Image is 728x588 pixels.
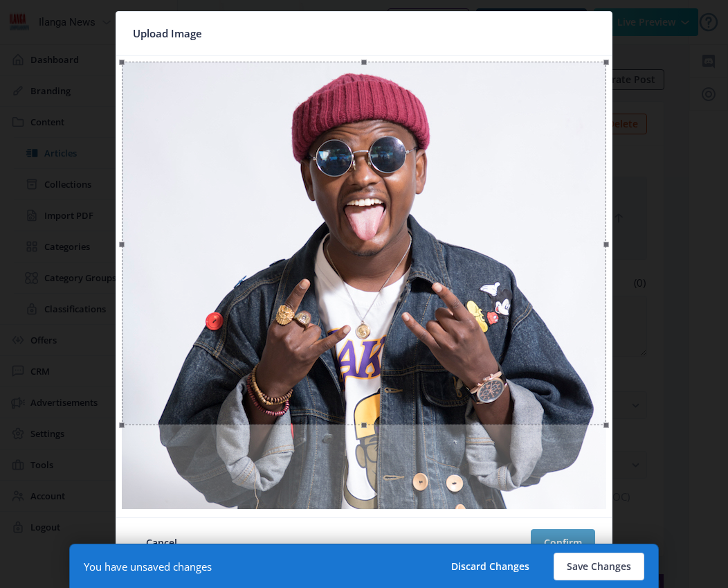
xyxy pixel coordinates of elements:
[133,529,190,557] button: Cancel
[554,553,644,580] button: Save Changes
[438,553,543,580] button: Discard Changes
[84,560,212,573] div: You have unsaved changes
[133,23,202,44] span: Upload Image
[531,529,595,557] button: Confirm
